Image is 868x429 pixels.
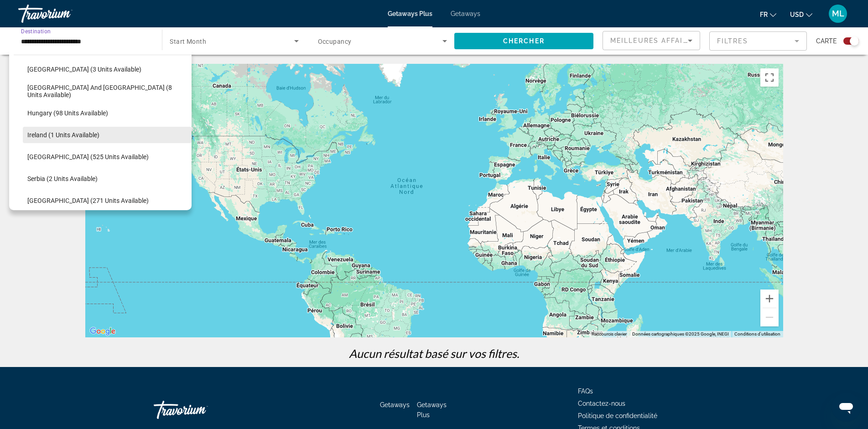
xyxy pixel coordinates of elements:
a: Getaways Plus [417,401,447,419]
a: Conditions d'utilisation (s'ouvre dans un nouvel onglet) [734,331,780,336]
span: Destination [21,28,51,34]
span: ML [832,9,844,18]
span: fr [760,11,768,18]
button: Chercher [454,33,593,49]
span: Meilleures affaires [610,37,698,44]
a: Travorium [154,396,245,424]
button: Change language [760,8,776,21]
mat-select: Sort by [610,35,692,46]
button: Ireland (1 units available) [23,127,192,143]
a: Contactez-nous [578,400,625,407]
span: Serbia (2 units available) [27,175,98,182]
p: Aucun résultat basé sur vos filtres. [81,346,788,360]
iframe: Bouton de lancement de la fenêtre de messagerie [832,393,861,422]
button: Hungary (98 units available) [23,105,192,121]
button: Zoom avant [760,289,779,308]
button: Change currency [790,8,812,21]
button: Raccourcis clavier [592,331,627,337]
a: Getaways [380,401,410,408]
button: [GEOGRAPHIC_DATA] (525 units available) [23,149,192,165]
button: [GEOGRAPHIC_DATA] (3 units available) [23,61,192,78]
span: Données cartographiques ©2025 Google, INEGI [632,331,729,336]
span: [GEOGRAPHIC_DATA] (271 units available) [27,197,149,204]
span: Carte [816,35,837,47]
span: USD [790,11,804,18]
span: Occupancy [318,38,352,45]
button: Zoom arrière [760,308,779,326]
button: [GEOGRAPHIC_DATA] (271 units available) [23,192,192,209]
a: Getaways [451,10,480,17]
a: Getaways Plus [388,10,432,17]
a: Travorium [18,2,109,26]
button: [GEOGRAPHIC_DATA] and [GEOGRAPHIC_DATA] (8 units available) [23,83,192,99]
a: FAQs [578,388,593,395]
span: [GEOGRAPHIC_DATA] and [GEOGRAPHIC_DATA] (8 units available) [27,84,187,98]
button: Filter [709,31,807,51]
span: [GEOGRAPHIC_DATA] (3 units available) [27,66,141,73]
span: Chercher [503,37,545,45]
a: Politique de confidentialité [578,412,657,419]
button: Passer en plein écran [760,68,779,87]
span: Ireland (1 units available) [27,131,99,139]
button: User Menu [826,4,850,23]
span: Hungary (98 units available) [27,109,108,117]
span: Start Month [170,38,206,45]
img: Google [88,326,118,337]
button: Serbia (2 units available) [23,171,192,187]
a: Ouvrir cette zone dans Google Maps (dans une nouvelle fenêtre) [88,326,118,337]
span: [GEOGRAPHIC_DATA] (525 units available) [27,153,149,160]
